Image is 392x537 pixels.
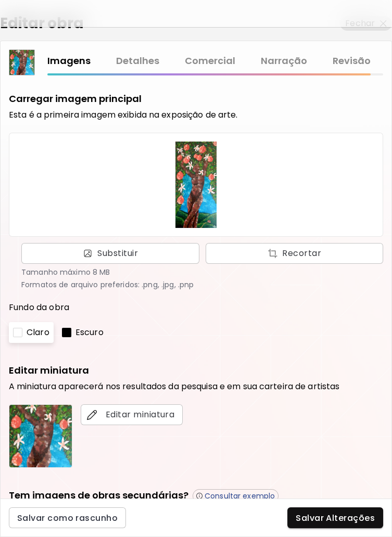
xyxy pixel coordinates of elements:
span: Salvar como rascunho [17,513,118,523]
h5: Carregar imagem principal [9,92,142,106]
h6: Esta é a primeira imagem exibida na exposição de arte. [9,110,383,120]
button: Substituir [206,243,384,264]
button: Consultar exemplo [193,489,279,503]
h5: Editar miniatura [9,364,89,377]
a: Comercial [185,54,235,69]
span: Salvar Alterações [296,513,375,523]
h5: Tem imagens de obras secundárias? [9,489,188,503]
p: Formatos de arquivo preferidos: .png, .jpg, .pnp [21,280,383,289]
a: Detalhes [116,54,159,69]
p: Consultar exemplo [205,491,275,501]
p: Tamanho máximo 8 MB [21,268,383,276]
img: edit [87,410,97,420]
h6: A miniatura aparecerá nos resultados da pesquisa e em sua carteira de artistas [9,381,383,392]
a: Revisão [333,54,371,69]
button: editEditar miniatura [81,404,183,425]
p: Fundo da obra [9,301,383,314]
span: Substituir [97,247,138,260]
span: Recortar [214,247,375,260]
button: Salvar como rascunho [9,507,126,528]
button: Salvar Alterações [287,507,383,528]
span: Editar miniatura [89,408,174,421]
a: Narração [261,54,307,69]
p: Escuro [75,326,104,339]
span: Substituir [21,243,199,264]
p: Claro [27,326,49,339]
img: thumbnail [9,50,34,75]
